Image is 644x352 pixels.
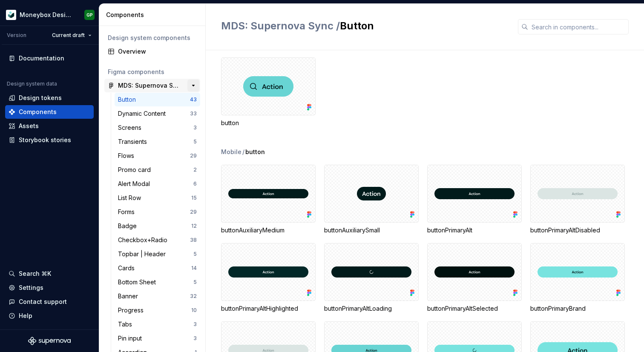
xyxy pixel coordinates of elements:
div: 6 [193,180,197,187]
button: Help [5,309,94,323]
div: Help [19,312,32,320]
div: 3 [193,335,197,342]
div: 5 [193,251,197,258]
a: Assets [5,119,94,133]
div: button [221,57,316,127]
div: buttonPrimaryAltLoading [324,243,419,313]
div: Promo card [118,166,154,174]
div: Forms [118,208,138,216]
a: Alert Modal6 [115,177,200,191]
h2: Button [221,19,508,33]
div: buttonAuxiliaryMedium [221,165,316,235]
div: 3 [193,321,197,328]
div: MDS: Supernova Sync [118,81,181,90]
a: Button43 [115,93,200,106]
div: List Row [118,194,144,202]
div: 43 [190,96,197,103]
div: buttonPrimaryAltLoading [324,304,419,313]
div: GP [86,11,93,18]
div: 10 [191,307,197,314]
div: Search ⌘K [19,269,51,278]
div: buttonPrimaryAltHighlighted [221,304,316,313]
div: buttonPrimaryAltDisabled [530,226,625,235]
div: buttonPrimaryAltSelected [427,243,522,313]
div: Topbar | Header [118,250,169,258]
div: 32 [190,293,197,300]
button: Contact support [5,295,94,309]
a: Badge12 [115,219,200,233]
div: Mobile [221,148,241,156]
a: Overview [104,45,200,58]
div: Cards [118,264,138,272]
div: Badge [118,222,140,230]
div: buttonPrimaryAlt [427,226,522,235]
a: MDS: Supernova Sync [104,79,200,92]
div: Alert Modal [118,180,153,188]
div: buttonAuxiliarySmall [324,165,419,235]
div: buttonPrimaryAltDisabled [530,165,625,235]
div: 29 [190,209,197,215]
a: List Row15 [115,191,200,205]
div: buttonAuxiliarySmall [324,226,419,235]
div: 29 [190,152,197,159]
a: Design tokens [5,91,94,105]
div: buttonAuxiliaryMedium [221,226,316,235]
div: Dynamic Content [118,109,169,118]
a: Settings [5,281,94,295]
div: Documentation [19,54,64,63]
div: Moneybox Design System [20,11,74,19]
div: Button [118,95,139,104]
svg: Supernova Logo [28,337,71,345]
a: Topbar | Header5 [115,247,200,261]
div: button [221,119,316,127]
div: 33 [190,110,197,117]
div: Flows [118,152,138,160]
button: Search ⌘K [5,267,94,280]
a: Checkbox+Radio38 [115,233,200,247]
a: Transients5 [115,135,200,149]
div: Contact support [19,298,67,306]
a: Bottom Sheet5 [115,275,200,289]
div: Overview [118,47,197,56]
a: Tabs3 [115,318,200,331]
a: Promo card2 [115,163,200,177]
button: Moneybox Design SystemGP [2,6,97,24]
a: Dynamic Content33 [115,107,200,120]
a: Banner32 [115,289,200,303]
div: Storybook stories [19,136,71,144]
a: Storybook stories [5,133,94,147]
div: Settings [19,283,43,292]
div: 14 [191,265,197,272]
a: Pin input3 [115,332,200,345]
div: Components [106,11,202,19]
div: buttonPrimaryAlt [427,165,522,235]
div: 3 [193,124,197,131]
div: Pin input [118,334,145,343]
div: Version [7,32,26,39]
div: Screens [118,123,145,132]
div: Bottom Sheet [118,278,159,286]
div: 12 [191,223,197,229]
div: Design system data [7,80,57,87]
a: Forms29 [115,205,200,219]
a: Flows29 [115,149,200,163]
a: Screens3 [115,121,200,135]
div: 2 [193,166,197,173]
img: 9de6ca4a-8ec4-4eed-b9a2-3d312393a40a.png [6,10,16,20]
div: buttonPrimaryAltHighlighted [221,243,316,313]
input: Search in components... [528,19,629,34]
div: Figma components [108,68,197,76]
div: Banner [118,292,141,300]
div: Design system components [108,34,197,42]
div: Checkbox+Radio [118,236,171,244]
a: Cards14 [115,261,200,275]
span: / [242,148,244,156]
div: 5 [193,279,197,286]
a: Documentation [5,52,94,65]
span: button [245,148,265,156]
div: buttonPrimaryAltSelected [427,304,522,313]
div: 38 [190,237,197,243]
div: buttonPrimaryBrand [530,243,625,313]
div: 5 [193,138,197,145]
